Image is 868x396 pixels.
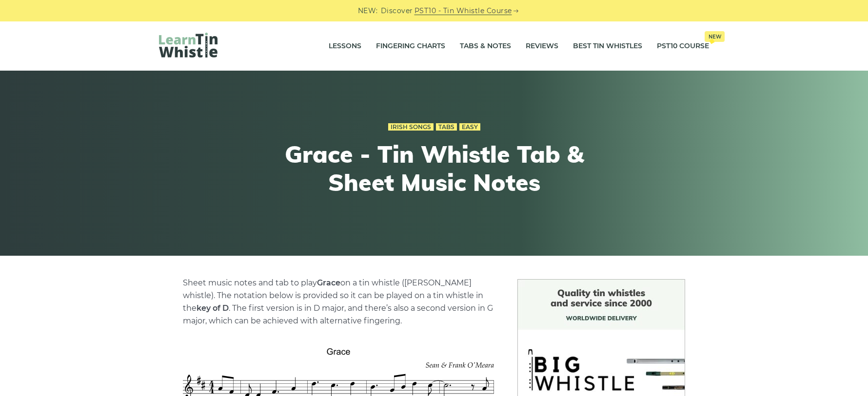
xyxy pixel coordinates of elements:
a: PST10 CourseNew [657,34,709,58]
strong: Grace [317,278,340,287]
a: Tabs & Notes [460,34,511,58]
a: Lessons [329,34,361,58]
a: Tabs [436,123,457,131]
a: Reviews [526,34,558,58]
span: New [705,31,725,42]
a: Easy [459,123,480,131]
strong: key of D [197,303,229,313]
p: Sheet music notes and tab to play on a tin whistle ([PERSON_NAME] whistle). The notation below is... [183,277,494,327]
a: Fingering Charts [376,34,445,58]
h1: Grace - Tin Whistle Tab & Sheet Music Notes [255,140,613,196]
img: LearnTinWhistle.com [159,33,217,57]
a: Irish Songs [388,123,434,131]
a: Best Tin Whistles [573,34,642,58]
